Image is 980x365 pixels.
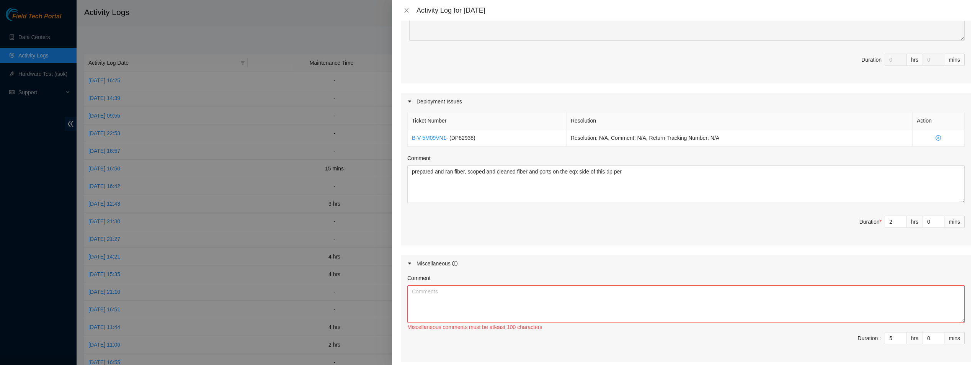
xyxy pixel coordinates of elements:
[907,216,923,228] div: hrs
[857,334,881,342] div: Duration :
[407,165,965,203] textarea: Comment
[452,261,457,266] span: info-circle
[416,259,457,268] div: Miscellaneous
[861,56,882,64] div: Duration
[446,135,475,141] span: - ( DP82938 )
[409,3,965,41] textarea: Comment
[917,135,960,141] span: close-circle
[401,255,971,272] div: Miscellaneous info-circle
[407,261,412,266] span: caret-right
[408,112,567,129] th: Ticket Number
[403,7,410,13] span: close
[407,99,412,104] span: caret-right
[401,7,412,14] button: Close
[913,112,965,129] th: Action
[416,6,971,15] div: Activity Log for [DATE]
[944,216,965,228] div: mins
[944,332,965,344] div: mins
[907,332,923,344] div: hrs
[401,93,971,110] div: Deployment Issues
[907,54,923,66] div: hrs
[407,323,965,331] div: Miscellaneous comments must be atleast 100 characters
[859,218,882,226] div: Duration
[407,285,965,323] textarea: Comment
[567,129,913,147] td: Resolution: N/A, Comment: N/A, Return Tracking Number: N/A
[412,135,446,141] a: B-V-5M09VN1
[407,274,431,282] label: Comment
[407,154,431,162] label: Comment
[567,112,913,129] th: Resolution
[944,54,965,66] div: mins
